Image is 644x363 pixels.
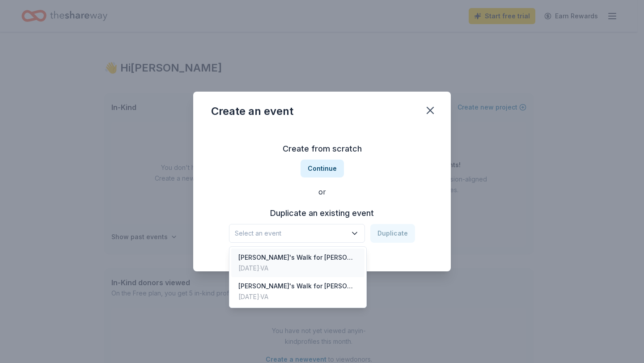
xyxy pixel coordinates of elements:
span: Select an event [235,228,347,239]
div: [DATE] · VA [238,263,357,274]
div: [DATE] · VA [238,291,357,302]
div: Select an event [229,246,367,308]
button: Select an event [229,224,365,243]
div: [PERSON_NAME]'s Walk for [PERSON_NAME][MEDICAL_DATA] Awareness [238,252,357,263]
div: [PERSON_NAME]'s Walk for [PERSON_NAME][MEDICAL_DATA] Awareness [238,281,357,291]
